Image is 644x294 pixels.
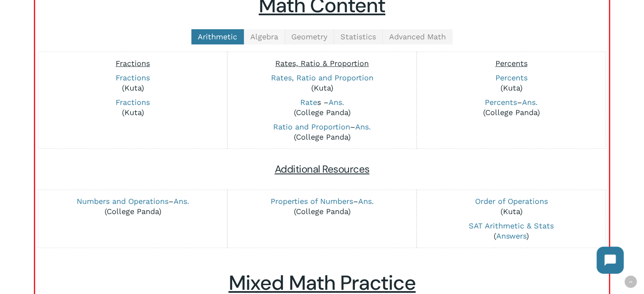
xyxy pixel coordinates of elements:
a: Ans. [358,197,373,206]
span: Fractions [116,59,150,68]
a: Rate [300,98,317,107]
p: – (College Panda) [421,97,601,118]
span: Statistics [340,32,376,41]
a: Statistics [334,29,383,44]
a: Percents [485,98,517,107]
a: Ans. [328,98,344,107]
a: Ans. [355,122,371,131]
iframe: Chatbot [588,238,632,282]
span: Additional Resources [275,162,370,176]
a: Geometry [285,29,334,44]
a: Ans. [522,98,538,107]
a: Properties of Numbers [270,197,353,206]
span: Advanced Math [389,32,446,41]
a: Advanced Math [383,29,453,44]
p: (Kuta) [421,73,601,93]
span: Algebra [250,32,278,41]
a: Fractions [116,98,150,107]
p: – (College Panda) [232,122,412,142]
p: (Kuta) [232,73,412,93]
p: (Kuta) [43,73,223,93]
a: Fractions [116,73,150,82]
span: Rates, Ratio & Proportion [275,59,369,68]
a: Numbers and Operations [77,197,169,206]
a: Ans. [174,197,189,206]
p: (Kuta) [421,196,601,217]
p: (Kuta) [43,97,223,118]
a: Rates, Ratio and Proportion [271,73,373,82]
a: Algebra [244,29,285,44]
a: Answers [496,231,526,240]
a: Ratio and Proportion [273,122,350,131]
a: Arithmetic [191,29,244,44]
p: – (College Panda) [43,196,223,217]
a: SAT Arithmetic & Stats [469,221,554,230]
p: – (College Panda) [232,196,412,217]
span: Geometry [291,32,327,41]
a: Percents [495,73,527,82]
span: Percents [495,59,527,68]
span: Arithmetic [198,32,237,41]
a: Order of Operations [475,197,547,206]
p: ( ) [421,221,601,241]
p: s – (College Panda) [232,97,412,118]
